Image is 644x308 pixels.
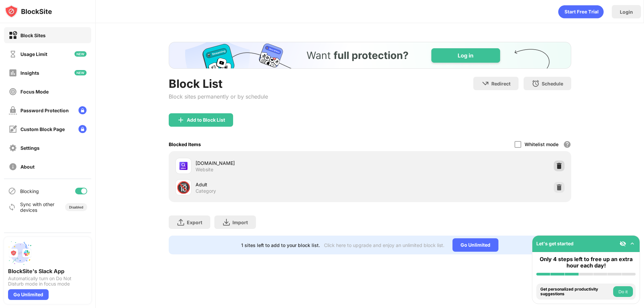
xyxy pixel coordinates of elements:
div: Website [196,167,213,173]
img: password-protection-off.svg [9,106,17,115]
div: Blocking [20,188,39,194]
div: Blocked Items [169,141,201,147]
img: lock-menu.svg [78,106,87,114]
div: Block List [169,77,268,90]
div: Settings [20,145,40,151]
img: block-on.svg [9,31,17,40]
div: Password Protection [20,108,69,113]
div: Sync with other devices [20,201,55,213]
button: Do it [613,286,633,297]
img: blocking-icon.svg [8,187,16,195]
img: settings-off.svg [9,144,17,152]
div: Add to Block List [187,117,225,123]
div: About [20,164,35,170]
img: focus-off.svg [9,87,17,96]
img: time-usage-off.svg [9,50,17,58]
div: Block sites permanently or by schedule [169,93,268,100]
img: new-icon.svg [74,51,87,57]
img: push-slack.svg [8,241,32,265]
div: Let's get started [536,241,574,246]
img: about-off.svg [9,163,17,171]
iframe: Banner [169,42,571,69]
div: Disabled [69,205,83,209]
div: Go Unlimited [452,238,498,252]
div: 1 sites left to add to your block list. [241,242,320,248]
img: logo-blocksite.svg [5,5,52,18]
div: [DOMAIN_NAME] [196,160,370,167]
div: BlockSite's Slack App [8,268,87,274]
div: 🔞 [176,181,191,194]
img: omni-setup-toggle.svg [629,240,636,247]
div: Get personalized productivity suggestions [540,287,611,297]
div: animation [558,5,604,18]
div: Custom Block Page [20,126,65,132]
div: Login [620,9,633,15]
div: Only 4 steps left to free up an extra hour each day! [536,256,636,269]
div: Import [232,220,248,225]
div: Go Unlimited [8,289,49,300]
img: new-icon.svg [74,70,87,75]
img: sync-icon.svg [8,203,16,211]
div: Insights [20,70,39,76]
div: Whitelist mode [525,141,558,147]
div: Category [196,188,216,194]
div: Redirect [491,81,511,86]
div: Block Sites [20,33,46,38]
div: Automatically turn on Do Not Disturb mode in focus mode [8,276,87,287]
div: Export [187,220,202,225]
img: customize-block-page-off.svg [9,125,17,133]
img: insights-off.svg [9,69,17,77]
div: Usage Limit [20,51,47,57]
img: eye-not-visible.svg [620,240,626,247]
div: Schedule [542,81,563,86]
img: lock-menu.svg [78,125,87,133]
div: Focus Mode [20,89,49,95]
img: favicons [179,162,187,170]
div: Click here to upgrade and enjoy an unlimited block list. [324,242,444,248]
div: Adult [196,181,370,188]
